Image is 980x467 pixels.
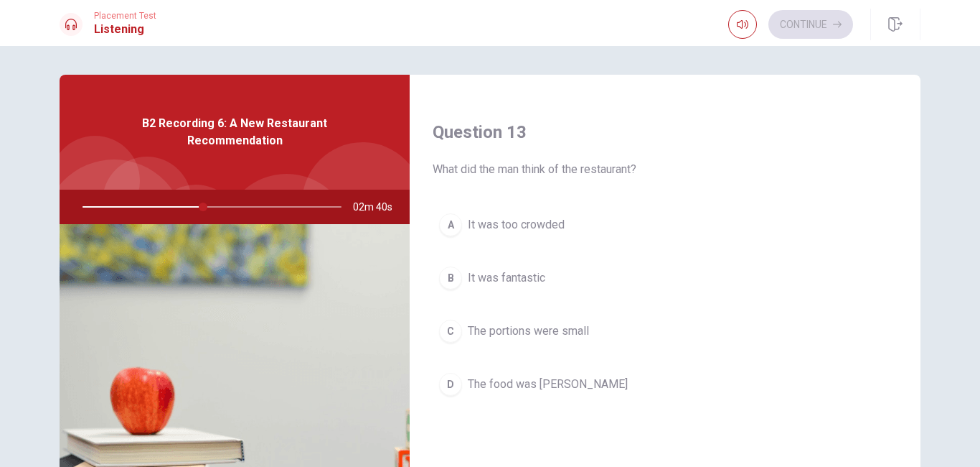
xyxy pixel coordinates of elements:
[433,121,897,144] h4: Question 13
[433,260,897,296] button: BIt was fantastic
[433,313,897,349] button: CThe portions were small
[468,323,589,340] span: The portions were small
[468,376,628,393] span: The food was [PERSON_NAME]
[94,21,156,38] h1: Listening
[439,213,462,236] div: A
[439,267,462,290] div: B
[106,115,363,149] span: B2 Recording 6: A New Restaurant Recommendation
[353,190,404,224] span: 02m 40s
[433,207,897,243] button: AIt was too crowded
[439,320,462,343] div: C
[468,269,545,287] span: It was fantastic
[94,11,156,21] span: Placement Test
[433,366,897,402] button: DThe food was [PERSON_NAME]
[433,161,897,178] span: What did the man think of the restaurant?
[468,216,565,233] span: It was too crowded
[439,373,462,396] div: D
